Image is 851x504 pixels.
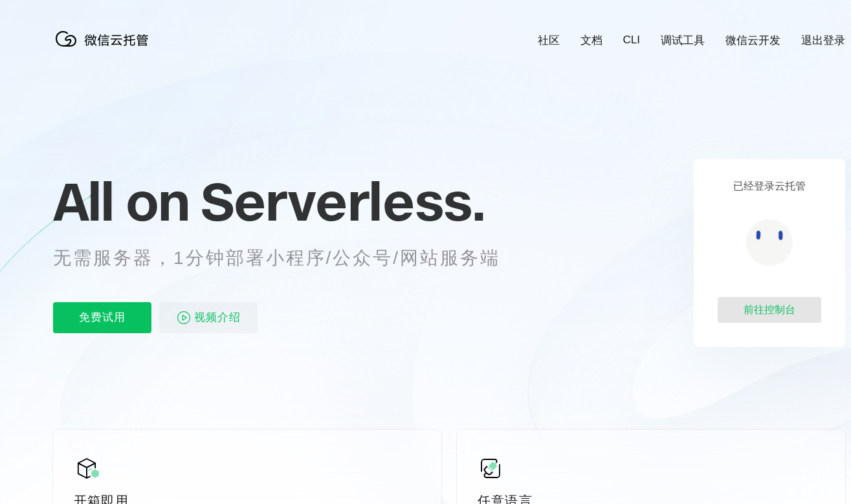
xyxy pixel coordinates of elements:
a: 社区 [538,33,560,48]
a: 退出登录 [801,33,845,48]
p: 无需服务器，1分钟部署小程序/公众号/网站服务端 [53,245,524,271]
span: Serverless. [201,169,485,234]
img: video_play.svg [176,310,192,325]
p: 已经登录云托管 [733,180,806,193]
img: 微信云托管 [53,26,157,52]
a: 文档 [580,33,602,48]
a: 微信云开发 [725,33,780,48]
span: All on [53,169,188,234]
span: 视频介绍 [194,302,241,333]
div: 前往控制台 [718,297,821,323]
a: 微信云托管 [53,43,157,54]
a: 调试工具 [661,33,705,48]
p: 免费试用 [53,302,151,333]
a: CLI [623,34,640,47]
